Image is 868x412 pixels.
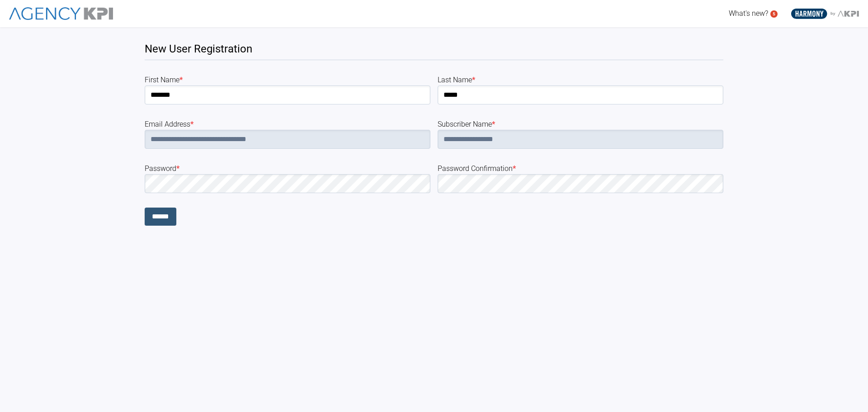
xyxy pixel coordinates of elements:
[145,75,430,85] label: first Name
[190,120,193,128] abbr: required
[9,7,113,20] img: AgencyKPI
[770,10,778,18] a: 5
[438,119,723,130] label: subscriber Name
[438,163,723,174] label: password Confirmation
[179,76,183,84] abbr: required
[176,164,179,173] abbr: required
[438,75,723,85] label: last Name
[145,163,430,174] label: password
[145,119,430,130] label: email Address
[513,164,516,173] abbr: required
[472,76,475,84] abbr: required
[773,11,775,16] text: 5
[492,120,495,128] abbr: required
[145,42,723,60] h1: New User Registration
[729,9,768,18] span: What's new?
